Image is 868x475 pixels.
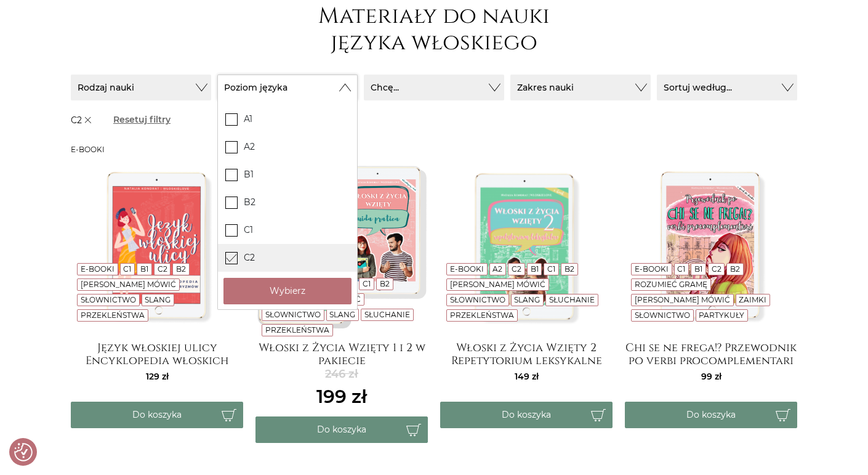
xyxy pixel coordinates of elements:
a: C1 [547,264,555,274]
div: Rodzaj nauki [217,100,358,310]
a: Słuchanie [364,310,410,319]
a: Słownictwo [635,311,690,320]
a: Język włoskiej ulicy Encyklopedia włoskich wulgaryzmów [71,341,243,366]
a: C1 [677,264,685,274]
ins: 199 [316,383,367,410]
a: Przekleństwa [81,311,145,320]
a: Slang [514,295,540,304]
a: B1 [694,264,702,274]
button: Sortuj według... [657,75,797,100]
label: A1 [218,105,357,133]
a: Słuchanie [549,295,595,304]
span: 129 [146,371,169,382]
a: Przekleństwa [265,325,329,335]
a: Partykuły [699,311,744,320]
a: Przekleństwa [450,311,514,320]
label: A2 [218,133,357,161]
span: C2 [71,114,94,127]
a: E-booki [81,264,115,274]
a: Włoski z Życia Wzięty 2 Repetytorium leksykalne [440,341,613,366]
a: C2 [712,264,721,274]
label: C1 [218,216,357,244]
h1: Materiały do nauki języka włoskiego [311,3,557,56]
button: Preferencje co do zgód [14,443,33,461]
a: [PERSON_NAME] mówić [81,280,176,289]
a: Chi se ne frega!? Przewodnik po verbi procomplementari [625,341,797,366]
a: Słownictwo [265,310,321,319]
label: B1 [218,161,357,189]
del: 246 [316,366,367,383]
a: B1 [140,264,148,274]
a: E-booki [635,264,669,274]
a: B2 [565,264,574,274]
a: B2 [730,264,740,274]
span: 149 [515,371,539,382]
a: B1 [531,264,539,274]
label: B2 [218,189,357,216]
a: C2 [512,264,521,274]
button: Do koszyka [625,402,797,428]
a: E-booki [450,264,484,274]
button: Do koszyka [440,402,613,428]
a: C1 [363,279,371,288]
a: C2 [158,264,167,274]
a: B2 [176,264,186,274]
h3: E-booki [71,145,797,154]
a: [PERSON_NAME] mówić [450,280,545,289]
button: Do koszyka [71,402,243,428]
button: Rodzaj nauki [71,75,211,100]
a: Rozumieć gramę [635,280,707,289]
a: A2 [492,264,502,274]
button: Do koszyka [255,416,428,443]
label: C2 [218,244,357,272]
button: Zakres nauki [510,75,651,100]
button: Wybierz [223,278,352,304]
img: Revisit consent button [14,443,33,461]
a: Slang [329,310,355,319]
a: [PERSON_NAME] mówić [635,295,730,304]
a: Zaimki [739,295,766,304]
a: Resetuj filtry [113,113,171,127]
a: Włoski z Życia Wzięty 1 i 2 w pakiecie [255,341,428,366]
a: B2 [380,279,390,288]
a: Słownictwo [81,295,136,304]
a: C1 [123,264,131,274]
button: Poziom języka [217,75,358,100]
a: Słownictwo [450,295,505,304]
span: 99 [701,371,721,382]
a: Slang [145,295,171,304]
button: Chcę... [364,75,504,100]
